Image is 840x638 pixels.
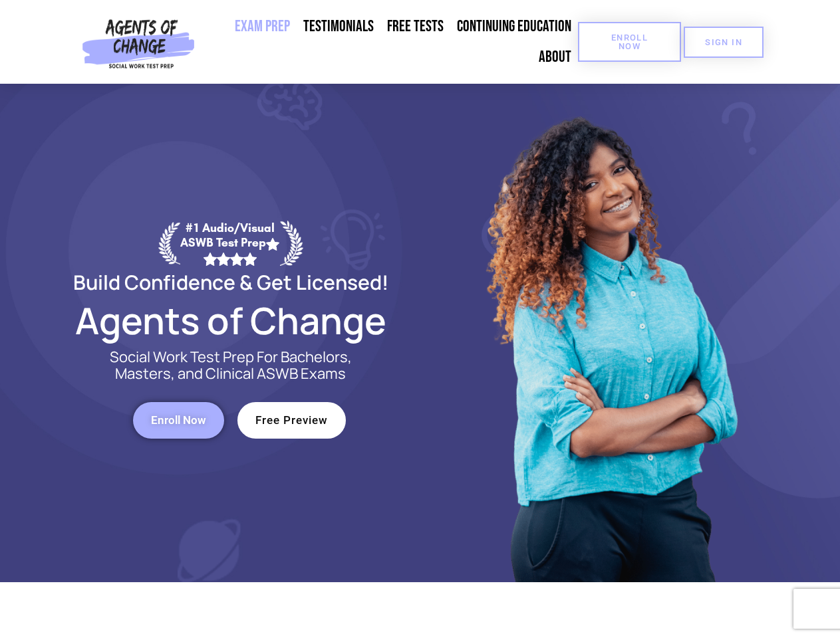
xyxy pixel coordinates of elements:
img: Website Image 1 (1) [477,84,743,582]
span: Enroll Now [151,415,206,426]
div: #1 Audio/Visual ASWB Test Prep [180,221,280,265]
nav: Menu [200,11,578,72]
a: Exam Prep [228,11,297,42]
a: Testimonials [297,11,380,42]
a: About [532,42,578,72]
a: Free Preview [237,402,346,439]
span: Enroll Now [599,33,660,51]
p: Social Work Test Prep For Bachelors, Masters, and Clinical ASWB Exams [94,349,367,382]
a: Free Tests [380,11,450,42]
a: SIGN IN [684,27,764,58]
a: Enroll Now [578,22,681,62]
h2: Build Confidence & Get Licensed! [41,272,420,292]
h2: Agents of Change [41,305,420,336]
a: Enroll Now [133,402,224,439]
a: Continuing Education [450,11,578,42]
span: Free Preview [255,415,328,426]
span: SIGN IN [705,38,742,47]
